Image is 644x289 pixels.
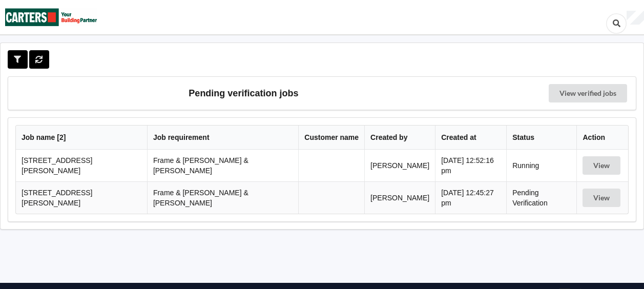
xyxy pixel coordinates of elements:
td: Running [506,150,576,181]
td: Pending Verification [506,181,576,214]
img: Carters [5,1,97,34]
a: View verified jobs [549,84,627,102]
a: View [583,161,622,170]
td: Frame & [PERSON_NAME] & [PERSON_NAME] [147,150,298,181]
td: [PERSON_NAME] [364,181,435,214]
th: Created by [364,126,435,150]
th: Action [576,126,628,150]
th: Created at [435,126,506,150]
td: [PERSON_NAME] [364,150,435,181]
div: User Profile [627,11,644,25]
button: View [583,156,620,175]
td: [DATE] 12:45:27 pm [435,181,506,214]
td: [DATE] 12:52:16 pm [435,150,506,181]
td: [STREET_ADDRESS][PERSON_NAME] [16,181,147,214]
th: Job name [ 2 ] [16,126,147,150]
td: [STREET_ADDRESS][PERSON_NAME] [16,150,147,181]
a: View [583,194,622,202]
h3: Pending verification jobs [15,84,472,102]
button: View [583,189,620,207]
td: Frame & [PERSON_NAME] & [PERSON_NAME] [147,181,298,214]
th: Status [506,126,576,150]
th: Job requirement [147,126,298,150]
th: Customer name [298,126,364,150]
